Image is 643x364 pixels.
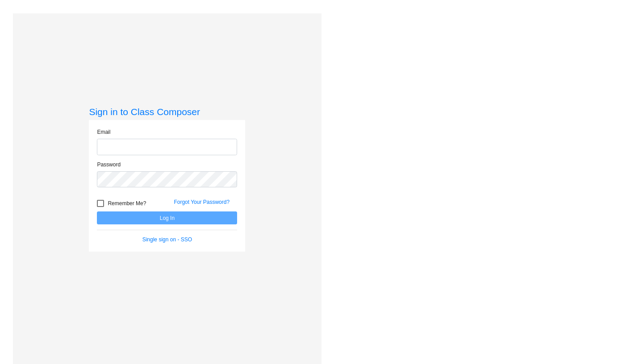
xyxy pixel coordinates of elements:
label: Password [97,161,121,169]
a: Forgot Your Password? [174,199,230,205]
button: Log In [97,211,237,224]
label: Email [97,128,110,136]
h3: Sign in to Class Composer [89,106,245,117]
a: Single sign on - SSO [142,236,192,243]
span: Remember Me? [108,198,146,209]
